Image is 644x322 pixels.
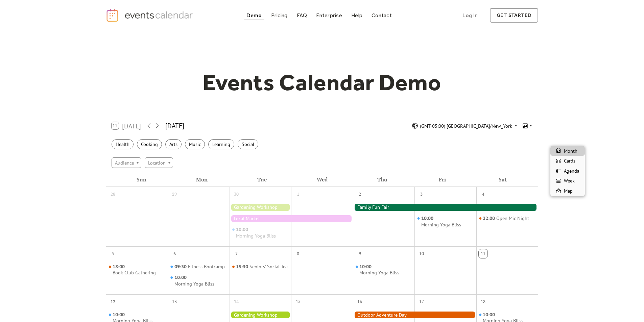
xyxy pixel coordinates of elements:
span: Month [564,147,577,155]
div: Pricing [271,14,288,17]
div: Enterprise [316,14,342,17]
h1: Events Calendar Demo [192,69,452,96]
a: Help [349,11,365,20]
div: FAQ [297,14,307,17]
div: Help [351,14,362,17]
a: FAQ [294,11,310,20]
a: Pricing [268,11,290,20]
a: Contact [369,11,395,20]
a: Log In [456,8,484,23]
a: Demo [244,11,265,20]
span: Agenda [564,167,579,175]
span: Cards [564,157,575,165]
div: Contact [372,14,392,17]
a: get started [490,8,538,23]
a: Enterprise [313,11,344,20]
span: Week [564,177,575,184]
a: home [106,8,195,22]
span: Map [564,187,573,195]
div: Demo [246,14,262,17]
